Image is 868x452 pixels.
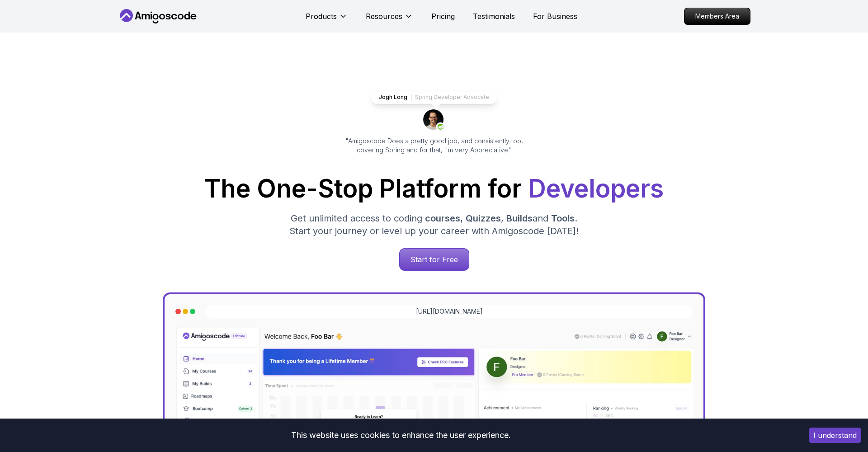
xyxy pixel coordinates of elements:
button: Resources [366,11,413,29]
a: Pricing [431,11,455,22]
p: Members Area [684,8,750,24]
a: Start for Free [399,248,469,271]
span: Quizzes [466,213,501,224]
p: Get unlimited access to coding , , and . Start your journey or level up your career with Amigosco... [282,212,586,237]
span: Developers [528,174,664,203]
p: Jogh Long [379,94,407,101]
a: Testimonials [473,11,515,22]
span: Builds [506,213,533,224]
div: This website uses cookies to enhance the user experience. [7,425,795,445]
h1: The One-Stop Platform for [125,176,743,201]
span: courses [425,213,460,224]
a: For Business [533,11,577,22]
img: josh long [423,109,445,131]
p: Resources [366,11,402,22]
p: Start for Free [400,249,469,270]
a: Members Area [684,8,750,25]
p: "Amigoscode Does a pretty good job, and consistently too, covering Spring and for that, I'm very ... [333,137,535,155]
p: Products [306,11,337,22]
p: Spring Developer Advocate [415,94,489,101]
span: Tools [551,213,575,224]
a: [URL][DOMAIN_NAME] [416,307,483,316]
button: Accept cookies [809,428,861,443]
button: Products [306,11,348,29]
